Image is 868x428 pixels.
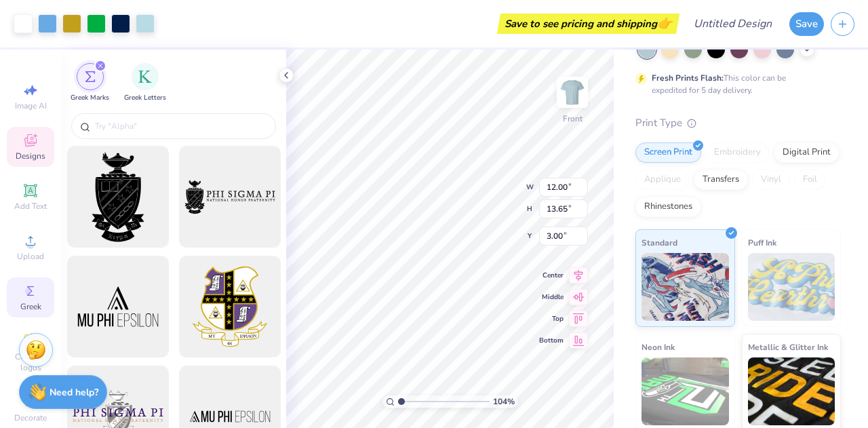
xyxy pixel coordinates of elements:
span: Top [539,314,564,324]
button: Save [789,12,824,36]
div: Front [563,113,583,125]
div: Save to see pricing and shipping [500,14,676,34]
span: Middle [539,292,564,302]
span: Clipart & logos [7,351,54,373]
span: Add Text [14,201,47,212]
input: Try "Alpha" [94,119,267,133]
div: Applique [635,170,690,190]
img: Neon Ink [642,357,729,425]
button: filter button [124,63,166,103]
span: 👉 [657,15,672,31]
div: Vinyl [752,170,790,190]
div: Transfers [694,170,748,190]
div: Rhinestones [635,197,701,217]
input: Untitled Design [683,10,783,37]
strong: Fresh Prints Flash: [652,73,724,83]
div: Print Type [635,115,841,131]
span: 104 % [493,395,515,408]
div: Digital Print [774,142,840,163]
img: Puff Ink [748,253,835,321]
img: Greek Marks Image [85,71,96,82]
span: Puff Ink [748,235,776,250]
span: Standard [642,235,677,250]
img: Standard [642,253,729,321]
span: Greek Letters [124,93,166,103]
span: Upload [17,251,44,262]
div: Foil [794,170,826,190]
span: Bottom [539,336,564,345]
span: Center [539,271,564,280]
img: Greek Letters Image [138,70,152,83]
img: Metallic & Glitter Ink [748,357,835,425]
span: Neon Ink [642,340,675,354]
span: Designs [16,151,45,161]
div: Embroidery [705,142,770,163]
span: Metallic & Glitter Ink [748,340,828,354]
img: Front [559,79,586,106]
div: filter for Greek Letters [124,63,166,103]
strong: Need help? [50,386,98,399]
span: Decorate [14,412,47,423]
div: This color can be expedited for 5 day delivery. [652,72,818,96]
span: Greek Marks [71,93,109,103]
button: filter button [71,63,109,103]
div: filter for Greek Marks [71,63,109,103]
span: Greek [20,301,41,312]
span: Image AI [15,100,47,111]
div: Screen Print [635,142,701,163]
